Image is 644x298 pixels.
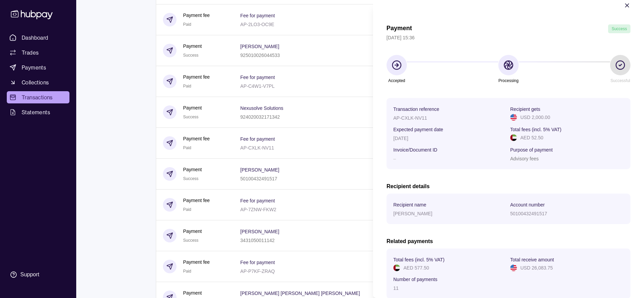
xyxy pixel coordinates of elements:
[393,115,427,121] p: AP-CXLK-NV11
[387,238,630,245] h2: Related payments
[520,114,550,121] p: USD 2,000.00
[393,106,439,112] p: Transaction reference
[510,147,553,153] p: Purpose of payment
[510,202,545,207] p: Account number
[510,114,517,121] img: us
[510,211,547,216] p: 50100432491517
[393,156,396,161] p: –
[610,77,630,84] p: Successful
[393,257,444,262] p: Total fees (incl. 5% VAT)
[393,277,437,282] p: Number of payments
[393,202,426,207] p: Recipient name
[510,106,540,112] p: Recipient gets
[612,26,627,31] span: Success
[393,285,399,291] p: 11
[387,183,630,190] h2: Recipient details
[393,136,408,141] p: [DATE]
[393,127,443,132] p: Expected payment date
[510,257,554,262] p: Total receive amount
[520,134,543,141] p: AED 52.50
[393,147,437,153] p: Invoice/Document ID
[387,34,630,41] p: [DATE] 15:36
[498,77,518,84] p: Processing
[393,211,432,216] p: [PERSON_NAME]
[393,264,400,271] img: ae
[520,264,553,272] p: USD 26,083.75
[510,264,517,271] img: us
[387,24,412,33] h1: Payment
[403,264,429,272] p: AED 577.50
[510,156,539,161] p: Advisory fees
[388,77,405,84] p: Accepted
[510,134,517,141] img: ae
[510,127,561,132] p: Total fees (incl. 5% VAT)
